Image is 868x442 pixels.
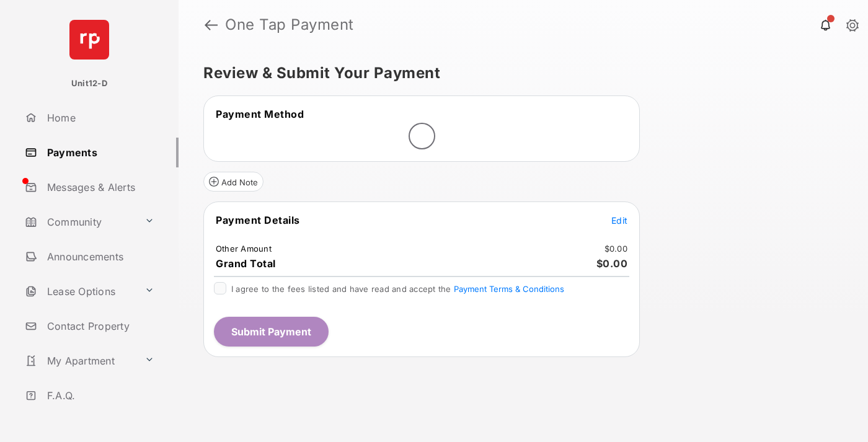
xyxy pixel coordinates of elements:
[596,257,628,270] span: $0.00
[231,284,564,294] span: I agree to the fees listed and have read and accept the
[454,284,564,294] button: I agree to the fees listed and have read and accept the
[214,317,329,347] button: Submit Payment
[20,381,179,410] a: F.A.Q.
[611,214,627,226] button: Edit
[20,207,139,237] a: Community
[216,214,300,226] span: Payment Details
[20,276,139,306] a: Lease Options
[69,20,109,60] img: svg+xml;base64,PHN2ZyB4bWxucz0iaHR0cDovL3d3dy53My5vcmcvMjAwMC9zdmciIHdpZHRoPSI2NCIgaGVpZ2h0PSI2NC...
[216,108,304,120] span: Payment Method
[215,243,272,254] td: Other Amount
[216,257,276,270] span: Grand Total
[20,103,179,133] a: Home
[203,66,833,81] h5: Review & Submit Your Payment
[611,215,627,226] span: Edit
[604,243,628,254] td: $0.00
[20,172,179,202] a: Messages & Alerts
[20,346,139,376] a: My Apartment
[20,242,179,272] a: Announcements
[71,77,107,90] p: Unit12-D
[225,17,354,32] strong: One Tap Payment
[203,172,263,192] button: Add Note
[20,138,179,167] a: Payments
[20,311,179,341] a: Contact Property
